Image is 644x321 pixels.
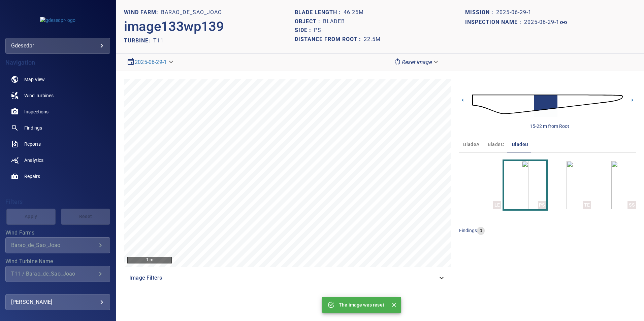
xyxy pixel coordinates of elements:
[391,56,442,68] div: Reset Image
[5,104,110,120] a: inspections noActive
[295,36,364,43] h1: Distance from root :
[24,173,40,180] span: Repairs
[488,140,504,149] span: bladeC
[627,201,636,209] div: SS
[611,161,618,209] a: SS
[5,266,110,282] div: Wind Turbine Name
[344,9,364,16] h1: 46.25m
[24,141,41,147] span: Reports
[594,161,636,209] button: SS
[5,237,110,253] div: Wind Farms
[314,27,321,34] h1: PS
[5,152,110,168] a: analytics noActive
[124,270,451,286] div: Image Filters
[512,140,528,149] span: bladeB
[5,59,110,66] h4: Navigation
[5,136,110,152] a: reports noActive
[5,230,110,236] label: Wind Farms
[524,19,568,27] a: 2025-06-29-1
[522,161,528,209] a: PS
[5,199,110,205] h4: Filters
[472,86,623,122] img: d
[124,9,161,16] h1: WIND FARM:
[153,37,164,44] h2: T11
[459,228,477,233] span: findings
[11,297,104,308] div: [PERSON_NAME]
[24,108,49,115] span: Inspections
[124,37,153,44] h2: TURBINE:
[24,76,45,83] span: Map View
[11,242,96,248] div: Barao_de_Sao_Joao
[463,140,479,149] span: bladeA
[459,161,501,209] button: LE
[524,19,559,26] h1: 2025-06-29-1
[530,123,569,130] div: 15-22 m from Root
[496,9,532,16] h1: 2025-06-29-1
[465,9,496,16] h1: Mission :
[161,9,222,16] h1: Barao_de_Sao_Joao
[583,201,591,209] div: TE
[5,120,110,136] a: findings noActive
[465,19,524,26] h1: Inspection name :
[567,161,573,209] a: TE
[5,259,110,264] label: Wind Turbine Name
[124,19,224,35] h2: image133wp139
[477,228,485,234] span: 0
[5,38,110,54] div: gdesedpr
[11,271,96,277] div: T11 / Barao_de_Sao_Joao
[5,87,110,104] a: windturbines noActive
[5,168,110,184] a: repairs noActive
[549,161,591,209] button: TE
[401,59,431,65] em: Reset Image
[390,300,398,309] button: Close
[5,71,110,87] a: map noActive
[538,201,546,209] div: PS
[124,56,178,68] div: 2025-06-29-1
[135,59,167,65] a: 2025-06-29-1
[339,301,384,308] p: The image was reset
[504,161,546,209] button: PS
[24,124,42,131] span: Findings
[24,92,54,99] span: Wind Turbines
[295,19,323,25] h1: Object :
[40,17,75,24] img: gdesedpr-logo
[323,19,345,25] h1: bladeB
[295,9,344,16] h1: Blade length :
[11,40,104,51] div: gdesedpr
[364,36,381,43] h1: 22.5m
[493,201,501,209] div: LE
[477,161,484,209] a: LE
[24,157,43,164] span: Analytics
[129,274,438,282] span: Image Filters
[295,27,314,34] h1: Side :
